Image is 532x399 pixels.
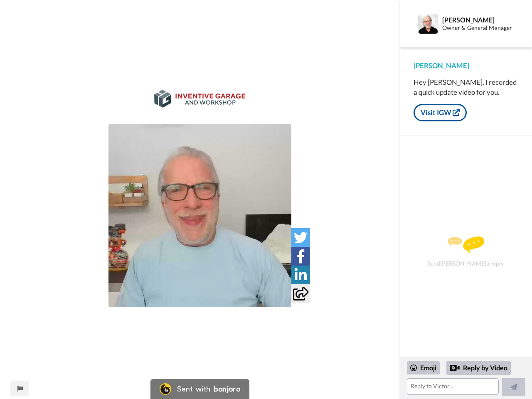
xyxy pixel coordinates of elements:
[177,385,210,393] div: Sent with
[442,25,518,32] div: Owner & General Manager
[418,14,438,34] img: Profile Image
[214,385,240,393] div: bonjoro
[108,124,291,307] img: dc2e4d4b-c22e-4db3-b409-407ac5c4058e-thumb.jpg
[160,383,171,395] img: Bonjoro Logo
[446,361,511,375] div: Reply by Video
[448,236,484,253] img: message.svg
[414,104,467,121] a: Visit IGW
[154,90,246,108] img: 7f3740b7-7c67-4ca0-bfd4-556e83494e25
[150,379,249,399] a: Bonjoro LogoSent withbonjoro
[414,77,519,97] div: Hey [PERSON_NAME], I recorded a quick update video for you.
[442,16,518,24] div: [PERSON_NAME]
[450,363,460,373] div: Reply by Video
[407,361,440,374] div: Emoji
[411,150,521,353] div: Send [PERSON_NAME] a reply.
[414,61,519,71] div: [PERSON_NAME]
